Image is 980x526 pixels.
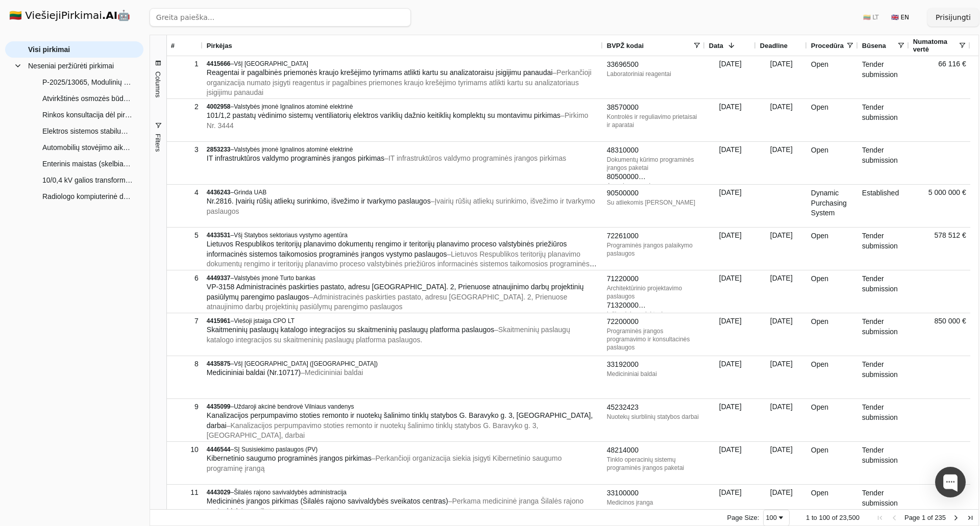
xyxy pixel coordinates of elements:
[234,403,354,410] span: Uždaroji akcinė bendrovė Vilniaus vandenys
[756,442,807,484] div: [DATE]
[607,456,701,472] div: Tinklo operacinių sistemų programinės įrangos paketai
[207,197,595,215] span: – Įvairių rūšių atliekų surinkimo, išvežimo ir tvarkymo paslaugos
[607,113,701,129] div: Kontrolės ir reguliavimo prietaisai ir aparatai
[709,42,723,49] span: Data
[966,514,974,522] div: Last Page
[207,240,567,258] span: Lietuvos Respublikos teritorijų planavimo dokumentų rengimo ir teritorijų planavimo proceso valst...
[807,228,858,270] div: Open
[607,156,701,172] div: Dokumentų kūrimo programinės įrangos paketai
[858,142,909,184] div: Tender submission
[171,185,199,200] div: 4
[909,313,970,356] div: 850 000 €
[207,145,599,154] div: –
[705,142,756,184] div: [DATE]
[756,313,807,356] div: [DATE]
[207,188,599,196] div: –
[207,488,599,496] div: –
[876,514,884,522] div: First Page
[207,274,599,282] div: –
[756,270,807,313] div: [DATE]
[207,489,231,496] span: 4443029
[927,514,933,521] span: of
[763,510,790,526] div: Page Size
[171,228,199,243] div: 5
[207,368,301,377] span: Medicininiai baldai (Nr.10717)
[705,270,756,313] div: [DATE]
[756,399,807,441] div: [DATE]
[207,103,231,110] span: 4002958
[807,185,858,227] div: Dynamic Purchasing System
[756,228,807,270] div: [DATE]
[807,442,858,484] div: Open
[207,325,570,344] span: – Skaitmeninių paslaugų katalogo integracijos su skaitmeninių paslaugų platforma paslaugos.
[727,514,759,521] div: Page Size:
[858,56,909,98] div: Tender submission
[607,60,701,70] div: 33696500
[909,56,970,98] div: 66 116 €
[858,356,909,398] div: Tender submission
[207,325,494,334] span: Skaitmeninių paslaugų katalogo integracijos su skaitmeninių paslaugų platforma paslaugos
[207,146,231,153] span: 2853233
[171,271,199,286] div: 6
[807,313,858,356] div: Open
[207,60,599,68] div: –
[756,356,807,398] div: [DATE]
[234,232,348,239] span: Všį Statybos sektoriaus vystymo agentūra
[607,413,701,421] div: Nuotekų siurblinių statybos darbai
[766,514,777,521] div: 100
[384,154,566,162] span: – IT infrastruktūros valdymo programinės įrangos pirkimas
[171,399,199,414] div: 9
[42,172,133,188] span: 10/0,4 kV galios transformatoriai ir 10 kV srovės transformatoriai
[756,99,807,141] div: [DATE]
[705,99,756,141] div: [DATE]
[28,58,114,73] span: Neseniai peržiūrėti pirkimai
[42,123,133,139] span: Elektros sistemos stabilumo vertinimo studija integruojant didelę atsinaujinančių energijos ištek...
[150,8,411,27] input: Greita paieška...
[607,317,701,327] div: 72200000
[207,111,560,119] span: 101/1,2 pastatų vėdinimo sistemų ventiliatorių elektros variklių dažnio keitiklių komplektų su mo...
[234,189,266,196] span: Grinda UAB
[207,454,372,462] span: Kibernetinio saugumo programinės įrangos pirkimas
[207,232,231,239] span: 4433531
[807,99,858,141] div: Open
[207,197,431,205] span: Nr.2816. Įvairių rūšių atliekų surinkimo, išvežimo ir tvarkymo paslaugos
[207,411,593,430] span: Kanalizacijos perpumpavimo stoties remonto ir nuotekų šalinimo tinklų statybos G. Baravyko g. 3, ...
[607,231,701,241] div: 72261000
[807,142,858,184] div: Open
[207,60,231,67] span: 4415666
[301,368,363,377] span: – Medicininiai baldai
[607,327,701,352] div: Programinės įrangos programavimo ir konsultacinės paslaugos
[839,514,860,521] span: 23,500
[171,442,199,457] div: 10
[207,231,599,239] div: –
[858,185,909,227] div: Established
[607,284,701,300] div: Architektūrinio projektavimo paslaugos
[705,185,756,227] div: [DATE]
[207,42,232,49] span: Pirkėjas
[705,356,756,398] div: [DATE]
[234,60,308,67] span: VšĮ [GEOGRAPHIC_DATA]
[705,56,756,98] div: [DATE]
[207,421,538,440] span: – Kanalizacijos perpumpavimo stoties remonto ir nuotekų šalinimo tinklų statybos G. Baravyko g. 3...
[42,107,133,122] span: Rinkos konsultacija dėl pirkimo (PU-14098/25) [ITP25] GPS imtuvas
[207,274,231,282] span: 4449337
[234,360,378,367] span: VšĮ [GEOGRAPHIC_DATA] ([GEOGRAPHIC_DATA])
[234,146,353,153] span: Valstybės įmonė Ignalinos atominė elektrinė
[607,274,701,284] div: 71220000
[234,489,347,496] span: Šilalės rajono savivaldybės administracija
[858,228,909,270] div: Tender submission
[890,514,898,522] div: Previous Page
[922,514,925,521] span: 1
[806,514,810,521] span: 1
[42,91,133,106] span: Atvirkštinės osmozės būdu veikiančio Kairių uždaryto sąvartyno filtrato valymo įrenginio aptarnav...
[909,228,970,270] div: 578 512 €
[811,42,844,49] span: Procedūra
[207,103,599,111] div: –
[607,488,701,498] div: 33100000
[171,357,199,371] div: 8
[607,498,701,507] div: Medicinos įranga
[28,42,70,57] span: Visi pirkimai
[607,42,644,49] span: BVPŽ kodai
[607,360,701,370] div: 33192000
[807,270,858,313] div: Open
